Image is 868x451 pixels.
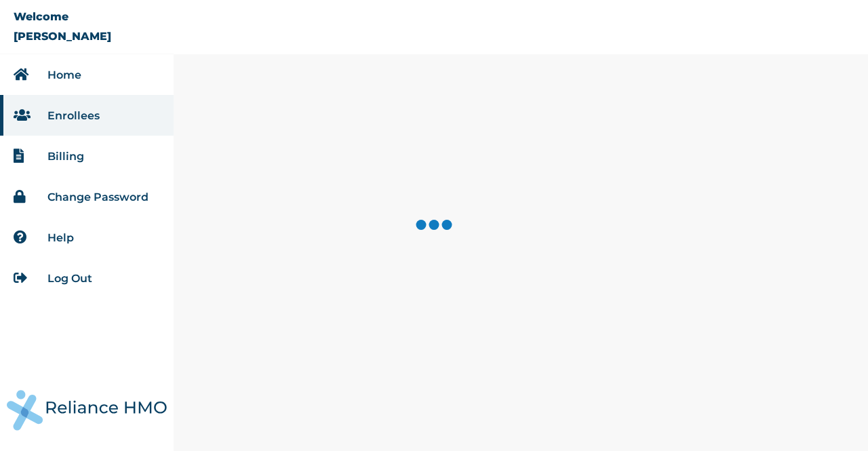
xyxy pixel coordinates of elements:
[47,231,74,244] a: Help
[47,272,92,285] a: Log Out
[14,10,68,23] p: Welcome
[47,68,81,81] a: Home
[47,150,84,163] a: Billing
[14,30,111,43] p: [PERSON_NAME]
[7,390,167,431] img: RelianceHMO's Logo
[47,191,149,203] a: Change Password
[47,109,100,122] a: Enrollees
